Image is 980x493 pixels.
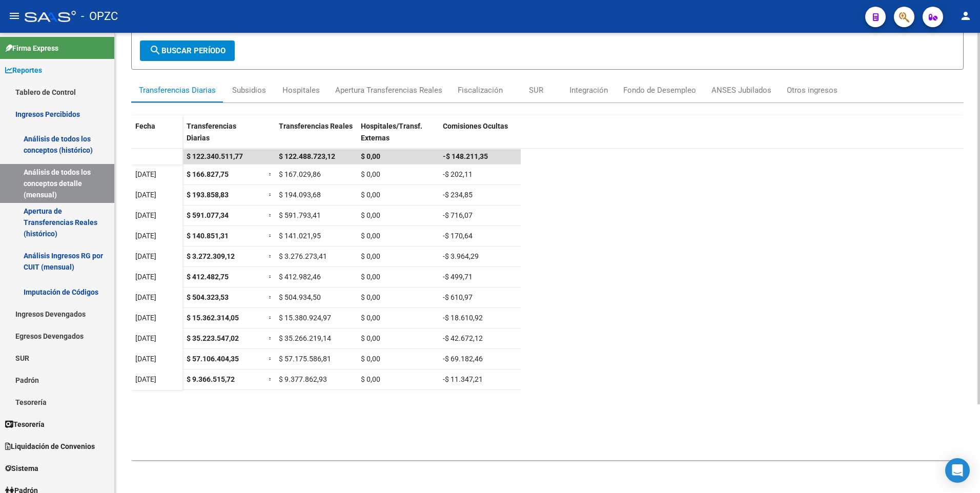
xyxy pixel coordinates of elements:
div: Hospitales [282,85,320,96]
span: = [269,170,273,178]
span: Liquidación de Convenios [5,441,95,452]
span: -$ 148.211,35 [443,152,488,160]
span: -$ 42.672,12 [443,334,483,342]
span: Reportes [5,65,42,76]
span: [DATE] [135,191,156,199]
span: = [269,375,273,383]
span: $ 0,00 [361,355,380,363]
span: [DATE] [135,273,156,281]
span: $ 9.377.862,93 [279,375,327,383]
div: Otros ingresos [787,85,838,96]
span: [DATE] [135,293,156,301]
span: $ 9.366.515,72 [187,375,235,383]
span: $ 0,00 [361,191,380,199]
span: $ 504.323,53 [187,293,229,301]
span: Fecha [135,122,155,130]
span: $ 0,00 [361,211,380,219]
div: Fondo de Desempleo [623,85,696,96]
span: [DATE] [135,170,156,178]
span: [DATE] [135,375,156,383]
div: Fiscalización [458,85,503,96]
span: $ 0,00 [361,152,380,160]
span: $ 140.851,31 [187,232,229,240]
span: $ 122.340.511,77 [187,152,243,160]
span: $ 35.223.547,02 [187,334,239,342]
button: Buscar Período [140,40,235,61]
div: Open Intercom Messenger [945,458,970,483]
span: -$ 11.347,21 [443,375,483,383]
span: = [269,293,273,301]
div: ANSES Jubilados [711,85,771,96]
span: [DATE] [135,252,156,260]
span: -$ 170,64 [443,232,473,240]
datatable-header-cell: Hospitales/Transf. Externas [357,115,439,158]
span: $ 35.266.219,14 [279,334,331,342]
span: $ 0,00 [361,273,380,281]
datatable-header-cell: Transferencias Reales [275,115,357,158]
span: = [269,252,273,260]
datatable-header-cell: Fecha [131,115,182,158]
div: SUR [529,85,543,96]
span: $ 504.934,50 [279,293,321,301]
datatable-header-cell: Transferencias Diarias [182,115,264,158]
span: $ 3.272.309,12 [187,252,235,260]
div: Transferencias Diarias [139,85,216,96]
span: Tesorería [5,419,45,430]
span: $ 0,00 [361,232,380,240]
span: = [269,334,273,342]
span: Transferencias Reales [279,122,353,130]
span: -$ 234,85 [443,191,473,199]
span: $ 57.106.404,35 [187,355,239,363]
span: Buscar Período [149,46,226,55]
div: Apertura Transferencias Reales [335,85,442,96]
span: = [269,211,273,219]
span: [DATE] [135,211,156,219]
span: = [269,355,273,363]
mat-icon: search [149,44,161,56]
span: = [269,232,273,240]
span: Transferencias Diarias [187,122,236,142]
span: $ 412.982,46 [279,273,321,281]
span: $ 167.029,86 [279,170,321,178]
div: Integración [569,85,608,96]
span: $ 141.021,95 [279,232,321,240]
span: $ 57.175.586,81 [279,355,331,363]
span: $ 0,00 [361,375,380,383]
span: -$ 610,97 [443,293,473,301]
span: -$ 499,71 [443,273,473,281]
span: = [269,273,273,281]
span: Firma Express [5,43,58,54]
span: $ 3.276.273,41 [279,252,327,260]
span: $ 15.362.314,05 [187,314,239,322]
span: $ 0,00 [361,334,380,342]
span: $ 194.093,68 [279,191,321,199]
span: $ 591.793,41 [279,211,321,219]
span: [DATE] [135,355,156,363]
span: $ 122.488.723,12 [279,152,335,160]
span: -$ 18.610,92 [443,314,483,322]
span: [DATE] [135,334,156,342]
mat-icon: person [959,10,972,22]
span: = [269,314,273,322]
span: $ 0,00 [361,293,380,301]
span: Hospitales/Transf. Externas [361,122,422,142]
datatable-header-cell: Comisiones Ocultas [439,115,521,158]
span: - OPZC [81,5,118,28]
span: $ 166.827,75 [187,170,229,178]
span: $ 0,00 [361,314,380,322]
span: $ 193.858,83 [187,191,229,199]
span: [DATE] [135,232,156,240]
span: Comisiones Ocultas [443,122,508,130]
span: $ 0,00 [361,170,380,178]
span: -$ 69.182,46 [443,355,483,363]
span: = [269,191,273,199]
mat-icon: menu [8,10,21,22]
div: Subsidios [232,85,266,96]
span: -$ 3.964,29 [443,252,479,260]
span: [DATE] [135,314,156,322]
span: $ 591.077,34 [187,211,229,219]
span: -$ 716,07 [443,211,473,219]
span: Sistema [5,463,38,474]
span: $ 0,00 [361,252,380,260]
span: $ 412.482,75 [187,273,229,281]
